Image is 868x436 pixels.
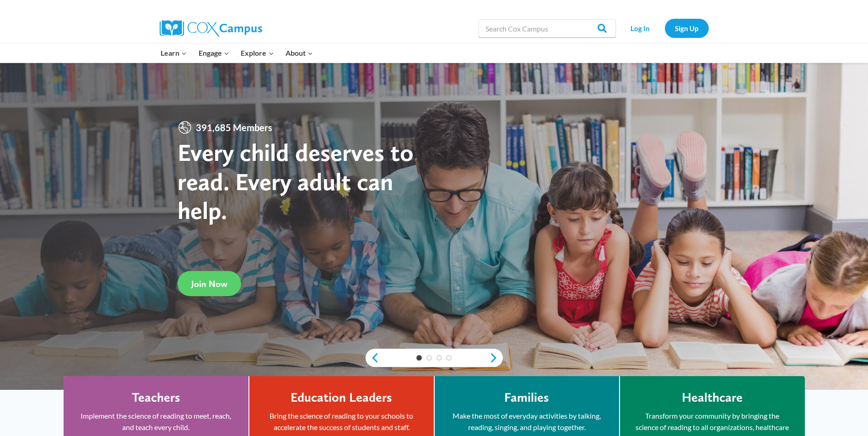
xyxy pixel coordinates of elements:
[241,47,274,59] span: Explore
[263,410,420,433] p: Bring the science of reading to your schools to accelerate the success of students and staff.
[291,390,392,405] h4: Education Leaders
[286,47,313,59] span: About
[620,19,709,37] nav: Secondary Navigation
[620,19,660,37] a: Log In
[77,410,235,433] p: Implement the science of reading to meet, reach, and teach every child.
[199,47,229,59] span: Engage
[682,390,743,405] h4: Healthcare
[161,47,187,59] span: Learn
[479,19,616,37] input: Search Cox Campus
[132,390,180,405] h4: Teachers
[446,355,452,361] a: 4
[437,355,442,361] a: 3
[448,410,605,433] p: Make the most of everyday activities by talking, reading, singing, and playing together.
[191,278,227,289] span: Join Now
[426,355,432,361] a: 2
[178,271,241,296] a: Join Now
[192,120,276,135] span: 391,685 Members
[160,20,262,37] img: Cox Campus
[416,355,422,361] a: 1
[155,43,319,63] nav: Primary Navigation
[366,349,503,367] div: content slider buttons
[366,352,379,363] a: previous
[504,390,549,405] h4: Families
[489,352,503,363] a: next
[665,19,709,37] a: Sign Up
[178,138,414,225] strong: Every child deserves to read. Every adult can help.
